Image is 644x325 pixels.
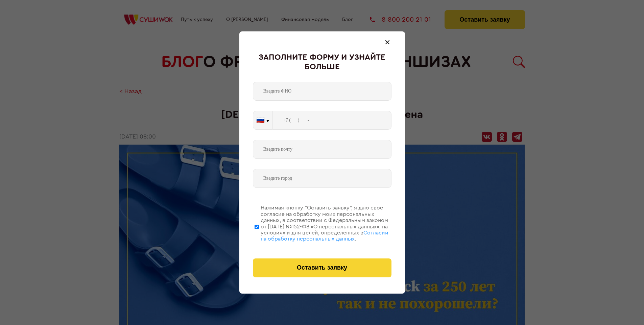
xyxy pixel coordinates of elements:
input: Введите ФИО [253,82,391,101]
button: Оставить заявку [253,258,391,277]
div: Заполните форму и узнайте больше [253,53,391,72]
button: 🇷🇺 [253,111,272,129]
input: Введите почту [253,140,391,159]
div: Нажимая кнопку “Оставить заявку”, я даю свое согласие на обработку моих персональных данных, в со... [261,205,391,242]
input: +7 (___) ___-____ [273,111,391,130]
span: Согласии на обработку персональных данных [261,230,388,242]
input: Введите город [253,169,391,188]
